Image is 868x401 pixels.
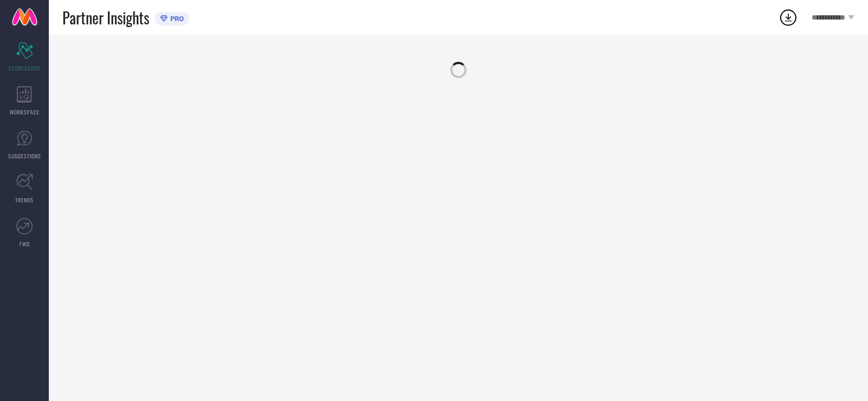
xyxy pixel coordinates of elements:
[62,7,149,29] span: Partner Insights
[20,240,30,248] span: FWD
[8,152,41,160] span: SUGGESTIONS
[15,196,34,204] span: TRENDS
[10,108,40,116] span: WORKSPACE
[778,8,798,27] div: Open download list
[9,64,41,72] span: SCORECARDS
[168,15,184,23] span: PRO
